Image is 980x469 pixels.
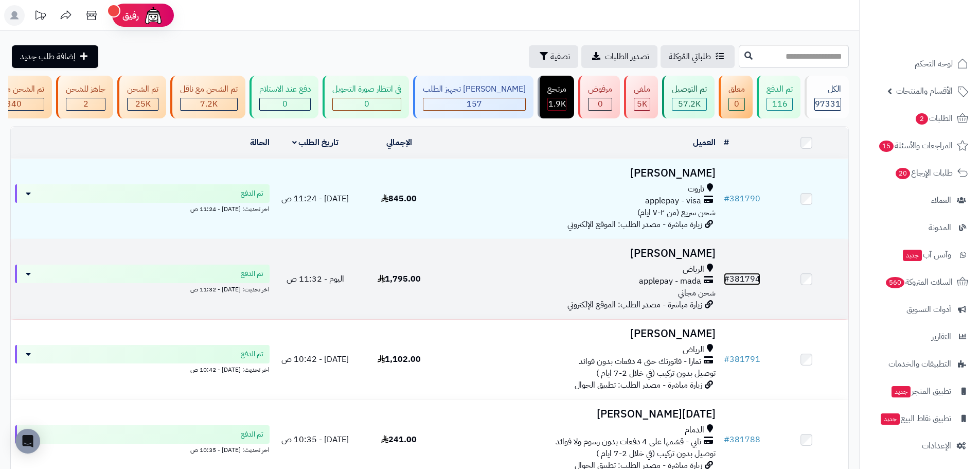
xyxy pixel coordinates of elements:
[803,76,851,118] a: الكل97331
[645,195,701,207] span: applepay - visa
[866,324,974,349] a: التقارير
[879,141,894,152] span: 15
[260,98,310,110] div: 0
[259,83,311,95] div: دفع عند الاستلام
[588,83,612,95] div: مرفوض
[728,83,745,95] div: معلق
[724,193,729,205] span: #
[866,188,974,213] a: العملاء
[445,328,716,340] h3: [PERSON_NAME]
[724,353,760,366] a: #381791
[378,273,421,285] span: 1,795.00
[423,98,525,110] div: 157
[333,98,401,110] div: 0
[579,356,701,368] span: تمارا - فاتورتك حتى 4 دفعات بدون فوائد
[906,302,951,317] span: أدوات التسويق
[576,76,622,118] a: مرفوض 0
[12,45,98,68] a: إضافة طلب جديد
[168,76,247,118] a: تم الشحن مع ناقل 7.2K
[910,8,970,29] img: logo-2.png
[180,83,238,95] div: تم الشحن مع ناقل
[381,433,417,446] span: 241.00
[814,83,841,95] div: الكل
[550,50,570,63] span: تصفية
[866,270,974,294] a: السلات المتروكة560
[815,98,841,110] span: 97331
[693,136,716,149] a: العميل
[932,329,951,344] span: التقارير
[915,111,953,126] span: الطلبات
[54,76,115,118] a: جاهز للشحن 2
[548,98,566,110] span: 1.9K
[445,248,716,259] h3: [PERSON_NAME]
[445,408,716,420] h3: [DATE][PERSON_NAME]
[895,166,953,180] span: طلبات الإرجاع
[445,167,716,179] h3: [PERSON_NAME]
[596,447,716,460] span: توصيل بدون تركيب (في خلال 2-7 ايام )
[866,106,974,131] a: الطلبات2
[15,444,270,455] div: اخر تحديث: [DATE] - 10:35 ص
[931,193,951,207] span: العملاء
[66,83,105,95] div: جاهز للشحن
[589,98,612,110] div: 0
[881,413,900,425] span: جديد
[292,136,339,149] a: تاريخ الطلب
[729,98,744,110] div: 0
[724,433,760,446] a: #381788
[734,98,739,110] span: 0
[916,113,928,125] span: 2
[892,386,911,397] span: جديد
[567,218,702,231] span: زيارة مباشرة - مصدر الطلب: الموقع الإلكتروني
[903,250,922,261] span: جديد
[15,429,40,454] div: Open Intercom Messenger
[622,76,660,118] a: ملغي 5K
[888,357,951,371] span: التطبيقات والخدمات
[127,83,158,95] div: تم الشحن
[637,206,716,219] span: شحن سريع (من ٢-٧ ايام)
[661,45,735,68] a: طلباتي المُوكلة
[915,57,953,71] span: لوحة التحكم
[556,436,701,448] span: تابي - قسّمها على 4 دفعات بدون رسوم ولا فوائد
[880,411,951,426] span: تطبيق نقاط البيع
[772,98,788,110] span: 116
[596,367,716,379] span: توصيل بدون تركيب (في خلال 2-7 ايام )
[282,98,288,110] span: 0
[866,297,974,322] a: أدوات التسويق
[717,76,755,118] a: معلق 0
[115,76,168,118] a: تم الشحن 25K
[866,379,974,404] a: تطبيق المتجرجديد
[15,203,270,214] div: اخر تحديث: [DATE] - 11:24 ص
[866,133,974,158] a: المراجعات والأسئلة15
[678,98,701,110] span: 57.2K
[598,98,603,110] span: 0
[122,9,139,22] span: رفيق
[83,98,88,110] span: 2
[922,439,951,453] span: الإعدادات
[866,433,974,458] a: الإعدادات
[688,183,704,195] span: تاروت
[902,248,951,262] span: وآتس آب
[896,168,910,179] span: 20
[669,50,711,63] span: طلباتي المُوكلة
[634,98,650,110] div: 5009
[866,406,974,431] a: تطبيق نقاط البيعجديد
[637,98,647,110] span: 5K
[890,384,951,398] span: تطبيق المتجر
[672,83,707,95] div: تم التوصيل
[672,98,706,110] div: 57162
[6,98,22,110] span: 340
[575,379,702,391] span: زيارة مباشرة - مصدر الطلب: تطبيق الجوال
[639,275,701,287] span: applepay - mada
[724,273,760,285] a: #381794
[27,5,53,28] a: تحديثات المنصة
[241,349,263,359] span: تم الدفع
[866,51,974,76] a: لوحة التحكم
[767,83,793,95] div: تم الدفع
[866,242,974,267] a: وآتس آبجديد
[866,352,974,376] a: التطبيقات والخدمات
[885,275,953,289] span: السلات المتروكة
[128,98,158,110] div: 24972
[411,76,536,118] a: [PERSON_NAME] تجهيز الطلب 157
[200,98,218,110] span: 7.2K
[381,193,417,205] span: 845.00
